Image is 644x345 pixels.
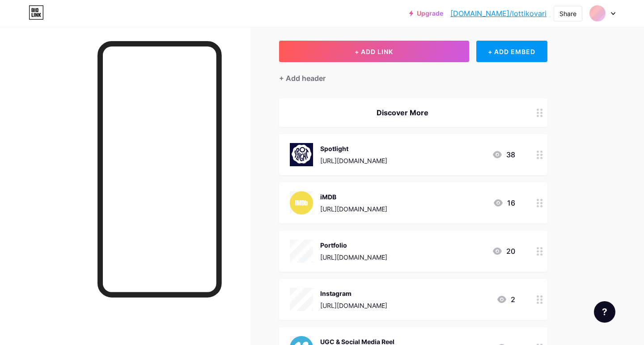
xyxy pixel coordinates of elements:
div: [URL][DOMAIN_NAME] [320,204,387,214]
div: [URL][DOMAIN_NAME] [320,156,387,165]
span: + ADD LINK [355,48,393,55]
div: 20 [492,246,515,257]
div: [URL][DOMAIN_NAME] [320,252,387,262]
button: + ADD LINK [279,41,469,62]
div: Instagram [320,289,387,298]
a: [DOMAIN_NAME]/lottikovari [450,8,547,19]
div: 16 [493,198,515,208]
a: Upgrade [409,10,443,17]
div: Spotlight [320,144,387,153]
img: iMDB [290,191,313,215]
div: Portfolio [320,240,387,250]
div: 2 [496,294,515,305]
div: [URL][DOMAIN_NAME] [320,301,387,310]
div: 38 [492,149,515,160]
div: Discover More [290,107,515,118]
div: + ADD EMBED [476,41,547,62]
div: iMDB [320,192,387,202]
div: Share [559,9,576,18]
img: Spotlight [290,143,313,166]
div: + Add header [279,73,326,84]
